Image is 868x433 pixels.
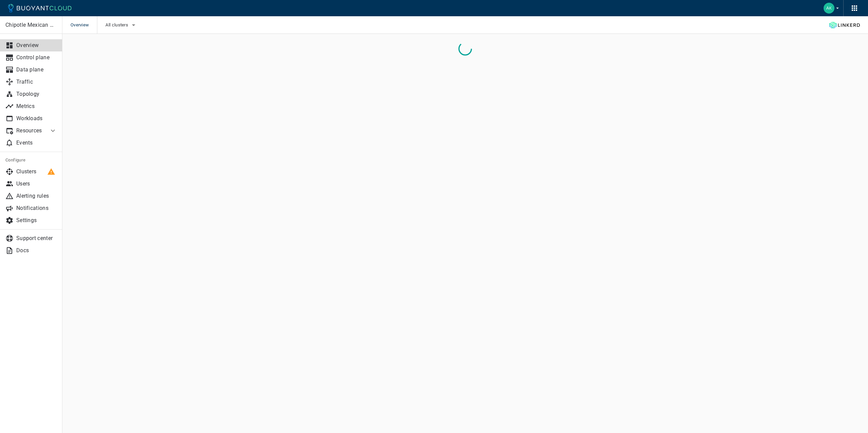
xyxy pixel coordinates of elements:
img: Adam Kemper [824,3,834,14]
p: Control plane [16,54,57,61]
p: Docs [16,247,57,254]
p: Alerting rules [16,193,57,199]
p: Events [16,139,57,146]
p: Metrics [16,103,57,110]
span: Overview [71,16,97,34]
span: All clusters [105,22,130,28]
p: Overview [16,42,57,49]
p: Users [16,180,57,187]
p: Traffic [16,79,57,85]
p: Topology [16,91,57,98]
p: Resources [16,127,43,134]
p: Support center [16,235,57,242]
h5: Configure [5,157,57,163]
button: All clusters [105,20,138,30]
p: Data plane [16,66,57,73]
p: Settings [16,217,57,224]
p: Chipotle Mexican Grill [5,22,57,28]
p: Clusters [16,168,57,175]
p: Workloads [16,115,57,122]
p: Notifications [16,205,57,212]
